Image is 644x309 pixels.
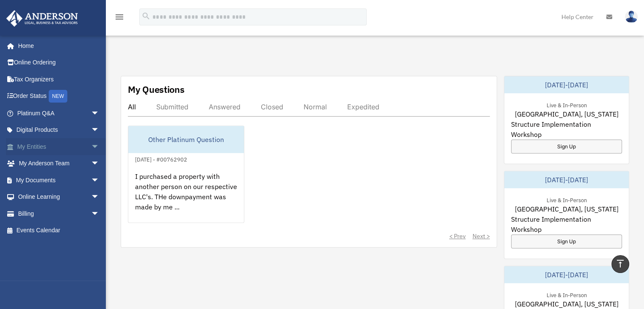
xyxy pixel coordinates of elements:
div: Answered [209,103,240,111]
a: Online Learningarrow_drop_down [6,189,112,206]
a: Home [6,37,108,54]
a: Online Ordering [6,54,112,71]
span: arrow_drop_down [91,155,108,173]
div: [DATE]-[DATE] [504,266,629,283]
div: [DATE]-[DATE] [504,171,629,188]
span: [GEOGRAPHIC_DATA], [US_STATE] [514,204,618,214]
div: Live & In-Person [539,290,593,299]
div: Normal [304,103,327,111]
i: search [141,11,151,21]
div: [DATE] - #00762902 [128,154,194,163]
div: I purchased a property with another person on our respective LLC's. THe downpayment was made by m... [128,164,244,231]
img: User Pic [625,11,638,23]
i: menu [114,12,124,22]
div: All [128,103,136,111]
span: Structure Implementation Workshop [511,214,622,234]
div: Expedited [347,103,379,111]
a: My Entitiesarrow_drop_down [6,138,112,155]
span: arrow_drop_down [91,205,108,223]
span: arrow_drop_down [91,105,108,122]
span: arrow_drop_down [91,172,108,189]
a: Order StatusNEW [6,88,112,105]
a: Digital Productsarrow_drop_down [6,122,112,139]
i: vertical_align_top [615,259,625,269]
span: Structure Implementation Workshop [511,119,622,139]
a: Sign Up [511,139,622,153]
div: NEW [49,90,67,103]
span: [GEOGRAPHIC_DATA], [US_STATE] [514,299,618,309]
a: vertical_align_top [611,255,629,273]
div: [DATE]-[DATE] [504,76,629,93]
a: Billingarrow_drop_down [6,205,112,222]
a: Platinum Q&Aarrow_drop_down [6,105,112,122]
a: Events Calendar [6,222,112,239]
div: Submitted [156,103,188,111]
div: My Questions [128,83,185,96]
a: My Documentsarrow_drop_down [6,172,112,189]
a: Sign Up [511,234,622,248]
span: [GEOGRAPHIC_DATA], [US_STATE] [514,109,618,119]
a: My Anderson Teamarrow_drop_down [6,155,112,172]
div: Live & In-Person [539,195,593,204]
a: Other Platinum Question[DATE] - #00762902I purchased a property with another person on our respec... [128,125,244,223]
span: arrow_drop_down [91,122,108,139]
a: Tax Organizers [6,71,112,88]
img: Anderson Advisors Platinum Portal [4,10,80,27]
span: arrow_drop_down [91,189,108,206]
a: menu [114,15,124,22]
div: Closed [261,103,283,111]
div: Live & In-Person [539,100,593,109]
span: arrow_drop_down [91,138,108,156]
div: Other Platinum Question [128,126,244,153]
